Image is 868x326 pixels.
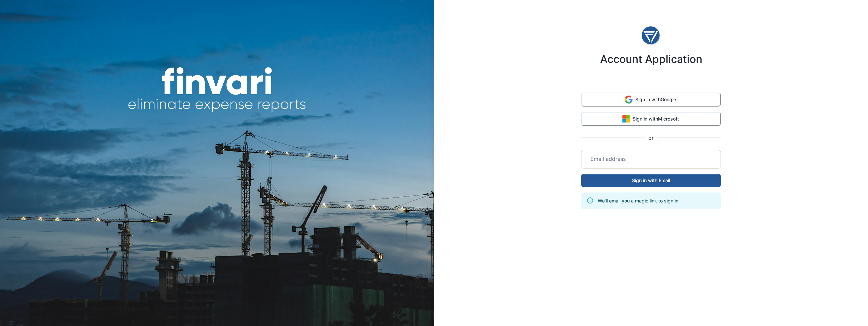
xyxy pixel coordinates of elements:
button: Sign in with Email [581,174,721,187]
span: or [645,134,657,142]
button: Sign in withGoogle [581,93,721,107]
h4: Account Application [600,53,702,66]
img: finvari headline [128,67,306,113]
div: We'll email you a magic link to sign in [598,194,678,207]
button: Sign in withMicrosoft [581,112,721,126]
img: logo [641,24,661,48]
